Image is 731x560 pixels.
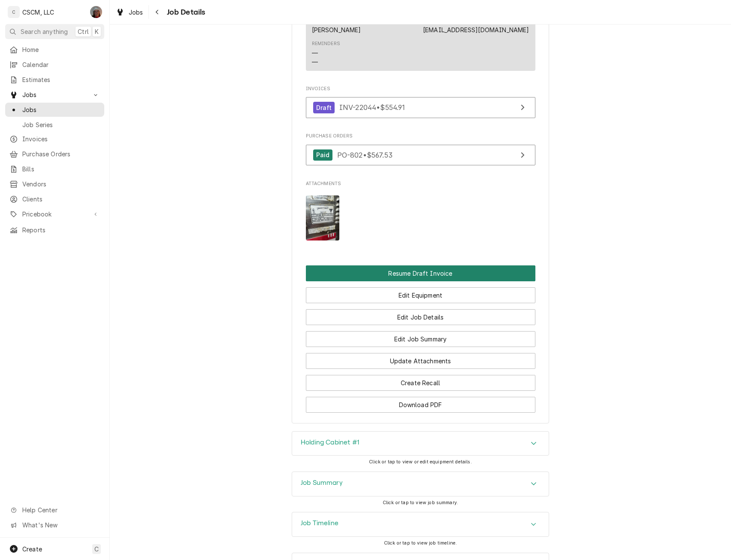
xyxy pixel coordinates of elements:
div: Invoices [306,85,535,122]
span: Search anything [21,27,68,36]
div: Location Contact List [306,12,535,75]
span: Job Series [22,120,100,129]
span: Bills [22,164,100,173]
a: Job Series [5,118,104,132]
span: C [94,545,99,554]
button: Update Attachments [306,353,535,369]
div: Accordion Header [292,472,549,496]
a: View Invoice [306,97,535,118]
a: Calendar [5,58,104,72]
span: INV-22044 • $554.91 [339,103,405,112]
div: Button Group Row [306,347,535,369]
div: Button Group Row [306,281,535,303]
a: Vendors [5,177,104,191]
button: Download PDF [306,397,535,413]
span: Clients [22,195,100,204]
span: Attachments [306,189,535,247]
div: Accordion Header [292,512,549,536]
a: Go to Pricebook [5,207,104,221]
div: Name [312,17,361,34]
div: [PERSON_NAME] [312,25,361,34]
div: Paid [313,149,333,161]
span: Help Center [22,505,99,514]
button: Accordion Details Expand Trigger [292,472,549,496]
span: Jobs [22,90,87,99]
span: Vendors [22,180,100,189]
div: — [312,49,318,58]
div: Button Group Row [306,303,535,325]
a: Clients [5,192,104,206]
button: Navigate back [151,5,164,19]
div: Button Group Row [306,325,535,347]
span: Create [22,545,42,553]
a: [EMAIL_ADDRESS][DOMAIN_NAME] [423,26,529,33]
a: Home [5,43,104,57]
span: Attachments [306,180,535,187]
span: Click or tap to view job timeline. [384,540,457,546]
span: Reports [22,225,100,234]
div: Contact [306,12,535,71]
button: Accordion Details Expand Trigger [292,432,549,456]
a: Go to Jobs [5,88,104,102]
span: Click or tap to view job summary. [383,500,458,505]
span: PO-802 • $567.53 [337,150,393,159]
button: Edit Job Summary [306,331,535,347]
span: Purchase Orders [22,149,100,158]
div: DV [90,6,102,18]
div: Button Group Row [306,391,535,413]
span: Home [22,45,100,54]
div: Accordion Header [292,432,549,456]
span: What's New [22,520,99,530]
span: Click or tap to view or edit equipment details. [369,459,472,465]
img: 93r9L18RnaSlgL6RnG7O [306,195,340,240]
span: Invoices [22,134,100,143]
span: Job Details [164,6,205,18]
span: Purchase Orders [306,133,535,140]
span: K [95,27,99,36]
span: Pricebook [22,210,87,219]
button: Accordion Details Expand Trigger [292,512,549,536]
a: Go to Help Center [5,503,104,517]
div: Reminders [312,40,340,47]
a: Go to What's New [5,518,104,532]
button: Resume Draft Invoice [306,265,535,281]
span: Ctrl [78,27,89,36]
h3: Job Summary [301,479,343,487]
div: Holding Cabinet #1 [292,431,549,456]
button: Edit Job Details [306,309,535,325]
div: Job Timeline [292,512,549,537]
div: — [312,58,318,67]
span: Calendar [22,60,100,69]
div: Location Contact [306,4,535,75]
a: View Purchase Order [306,145,535,166]
div: CSCM, LLC [22,8,54,17]
span: Jobs [22,105,100,114]
button: Edit Equipment [306,287,535,303]
button: Search anythingCtrlK [5,24,104,39]
a: Estimates [5,73,104,87]
div: Draft [313,102,335,113]
span: Estimates [22,75,100,84]
div: Button Group Row [306,265,535,281]
span: Invoices [306,85,535,92]
div: Dena Vecchetti's Avatar [90,6,102,18]
div: Purchase Orders [306,133,535,170]
div: Button Group Row [306,369,535,391]
div: Reminders [312,40,340,67]
a: Invoices [5,132,104,146]
a: Bills [5,162,104,176]
span: Jobs [129,8,143,17]
a: Jobs [112,5,147,19]
div: Attachments [306,180,535,247]
div: C [8,6,20,18]
button: Create Recall [306,375,535,391]
h3: Holding Cabinet #1 [301,438,359,447]
div: Job Summary [292,472,549,496]
a: Purchase Orders [5,147,104,161]
a: Jobs [5,103,104,117]
div: Email [423,17,529,34]
a: Reports [5,223,104,237]
div: Button Group [306,265,535,413]
h3: Job Timeline [301,519,338,527]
